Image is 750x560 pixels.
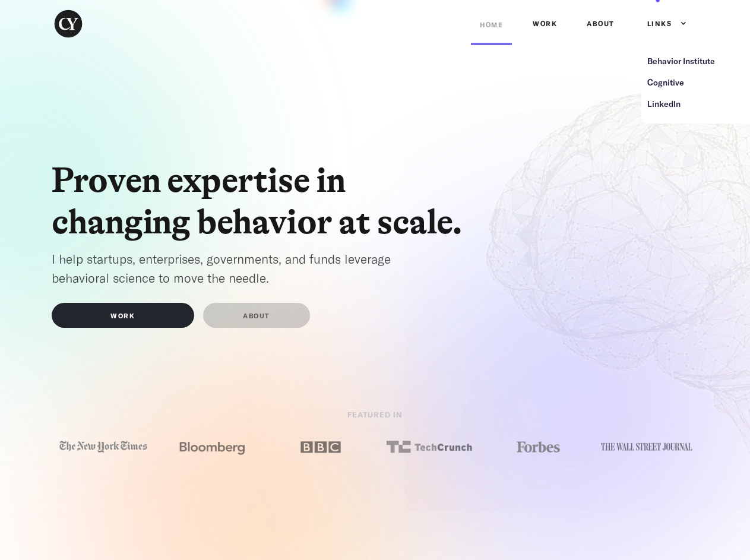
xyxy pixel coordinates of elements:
a: ABOUT [203,303,310,328]
div: Behavior Institute [647,55,715,67]
div: LinkedIn [647,98,681,110]
div: Links [635,6,687,42]
div: Cognitive [647,77,684,88]
a: WORK [52,303,194,328]
p: FEATURED IN [227,407,524,427]
div: Links [647,18,672,30]
a: home [52,7,100,40]
p: I help startups, enterprises, governments, and funds leverage behavioral science to move the needle. [52,249,432,288]
a: ABOUT [578,6,624,42]
a: Home [471,7,512,45]
a: Work [524,6,566,42]
h1: Proven expertise in changing behavior at scale. [52,160,479,243]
